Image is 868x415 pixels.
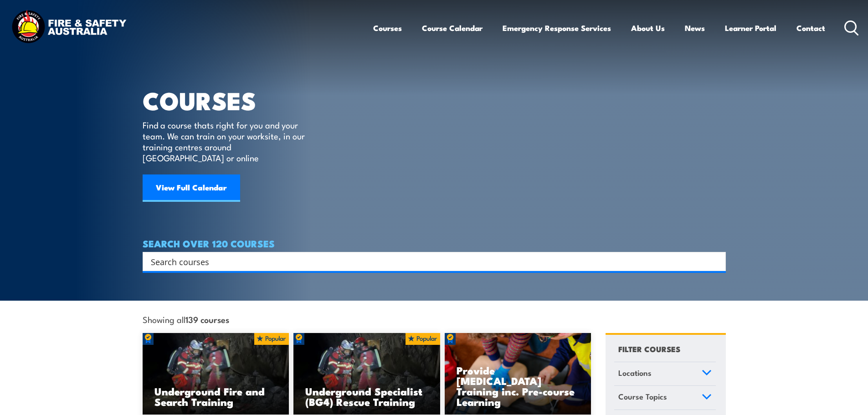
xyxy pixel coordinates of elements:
a: Course Topics [614,386,716,410]
strong: 139 courses [185,313,229,325]
a: Emergency Response Services [503,16,611,40]
h3: Underground Specialist (BG4) Rescue Training [305,386,428,407]
a: Contact [796,16,825,40]
a: Underground Specialist (BG4) Rescue Training [293,333,440,415]
span: Showing all [143,314,229,324]
a: Learner Portal [725,16,776,40]
h1: COURSES [143,89,318,111]
a: News [685,16,705,40]
a: Courses [373,16,402,40]
h3: Provide [MEDICAL_DATA] Training inc. Pre-course Learning [457,365,580,407]
span: Course Topics [618,390,667,403]
a: Locations [614,362,716,386]
a: About Us [631,16,665,40]
input: Search input [151,255,706,268]
button: Search magnifier button [710,255,723,268]
h4: FILTER COURSES [618,343,680,355]
p: Find a course thats right for you and your team. We can train on your worksite, in our training c... [143,119,309,163]
img: Underground mine rescue [293,333,440,415]
img: Low Voltage Rescue and Provide CPR [445,333,591,415]
a: View Full Calendar [143,174,240,202]
a: Underground Fire and Search Training [143,333,289,415]
a: Provide [MEDICAL_DATA] Training inc. Pre-course Learning [445,333,591,415]
h4: SEARCH OVER 120 COURSES [143,238,726,248]
a: Course Calendar [422,16,483,40]
img: Underground mine rescue [143,333,289,415]
form: Search form [153,255,708,268]
span: Locations [618,367,652,379]
h3: Underground Fire and Search Training [154,386,277,407]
